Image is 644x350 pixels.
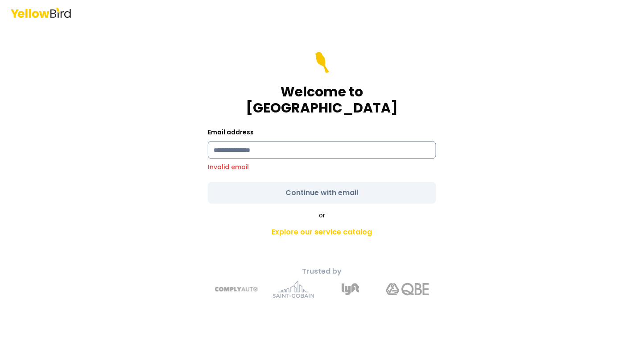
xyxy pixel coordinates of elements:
p: Trusted by [165,266,479,277]
p: Invalid email [208,162,436,171]
h1: Welcome to [GEOGRAPHIC_DATA] [208,84,436,116]
span: or [319,211,325,220]
label: Email address [208,128,254,137]
a: Explore our service catalog [165,223,479,241]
